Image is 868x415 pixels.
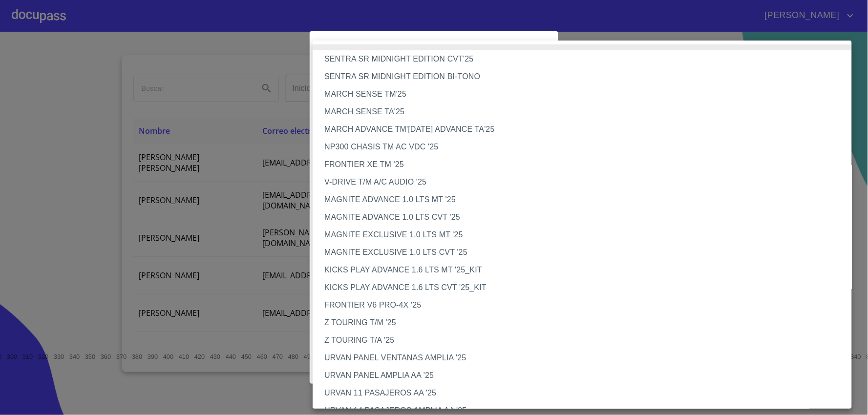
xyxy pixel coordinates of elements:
li: SENTRA SR MIDNIGHT EDITION BI-TONO [313,68,860,85]
li: MARCH SENSE TM'25 [313,85,860,103]
li: URVAN PANEL VENTANAS AMPLIA '25 [313,349,860,367]
li: MAGNITE ADVANCE 1.0 LTS MT '25 [313,191,860,208]
li: MAGNITE ADVANCE 1.0 LTS CVT '25 [313,208,860,226]
li: URVAN PANEL AMPLIA AA '25 [313,367,860,384]
li: KICKS PLAY ADVANCE 1.6 LTS CVT '25_KIT [313,279,860,296]
li: MARCH SENSE TA'25 [313,103,860,121]
li: MAGNITE EXCLUSIVE 1.0 LTS CVT '25 [313,244,860,261]
li: Z TOURING T/M '25 [313,314,860,332]
li: SENTRA SR MIDNIGHT EDITION CVT'25 [313,50,860,68]
li: V-DRIVE T/M A/C AUDIO '25 [313,173,860,191]
li: FRONTIER XE TM '25 [313,156,860,173]
li: FRONTIER V6 PRO-4X '25 [313,296,860,314]
li: MAGNITE EXCLUSIVE 1.0 LTS MT '25 [313,226,860,244]
li: MARCH ADVANCE TM'[DATE] ADVANCE TA'25 [313,121,860,138]
li: URVAN 11 PASAJEROS AA '25 [313,384,860,402]
li: KICKS PLAY ADVANCE 1.6 LTS MT '25_KIT [313,261,860,279]
li: NP300 CHASIS TM AC VDC '25 [313,138,860,156]
li: Z TOURING T/A '25 [313,332,860,349]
